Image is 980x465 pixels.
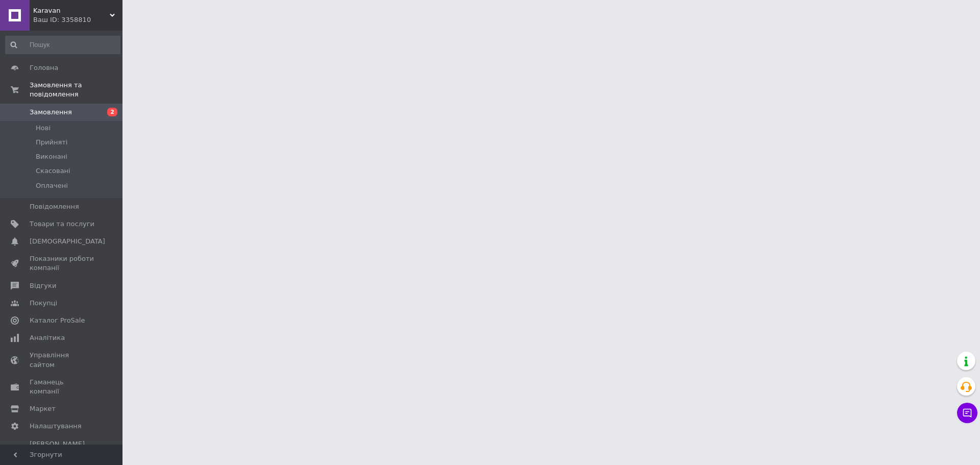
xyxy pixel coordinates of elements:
[30,237,105,246] span: [DEMOGRAPHIC_DATA]
[5,36,120,54] input: Пошук
[957,403,977,423] button: Чат з покупцем
[30,378,94,396] span: Гаманець компанії
[30,281,56,290] span: Відгуки
[36,181,68,190] span: Оплачені
[33,6,110,15] span: Karavan
[30,219,94,229] span: Товари та послуги
[30,81,122,99] span: Замовлення та повідомлення
[36,152,67,161] span: Виконані
[107,108,117,116] span: 2
[30,351,94,369] span: Управління сайтом
[30,299,57,308] span: Покупці
[30,422,82,431] span: Налаштування
[30,333,65,342] span: Аналітика
[36,124,51,133] span: Нові
[36,138,67,147] span: Прийняті
[30,254,94,273] span: Показники роботи компанії
[30,404,56,413] span: Маркет
[30,202,79,211] span: Повідомлення
[30,63,58,72] span: Головна
[30,108,72,117] span: Замовлення
[30,316,85,325] span: Каталог ProSale
[36,166,70,176] span: Скасовані
[33,15,122,25] div: Ваш ID: 3358810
